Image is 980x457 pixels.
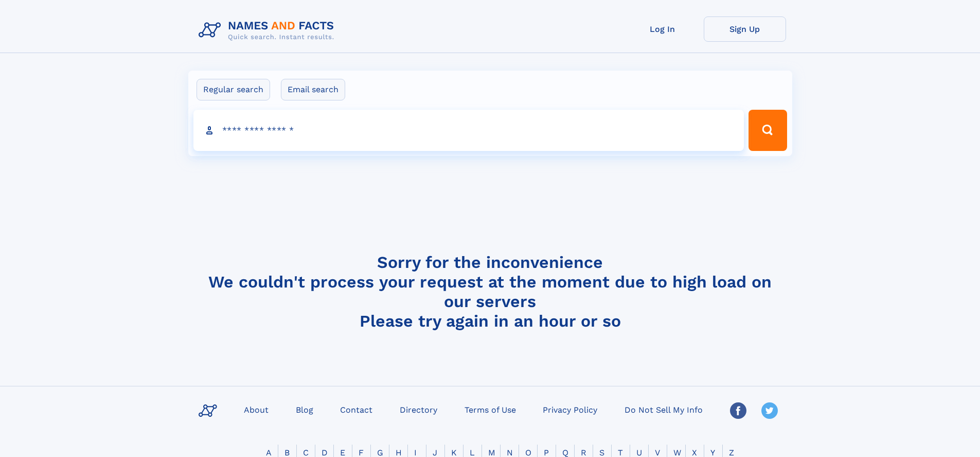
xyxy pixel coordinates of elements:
a: Contact [336,402,377,417]
a: Terms of Use [460,402,520,417]
a: Sign Up [704,16,786,42]
h4: Sorry for the inconvenience We couldn't process your request at the moment due to high load on ou... [194,252,786,331]
a: Blog [292,402,317,417]
img: Logo Names and Facts [194,16,343,44]
img: Twitter [761,402,778,419]
img: Facebook [730,402,746,419]
a: Log In [621,16,704,42]
button: Search Button [749,110,787,151]
a: Privacy Policy [539,402,601,417]
label: Email search [281,79,345,100]
a: Directory [396,402,441,417]
label: Regular search [197,79,270,100]
input: search input [193,110,744,151]
a: Do Not Sell My Info [620,402,707,417]
a: About [240,402,273,417]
